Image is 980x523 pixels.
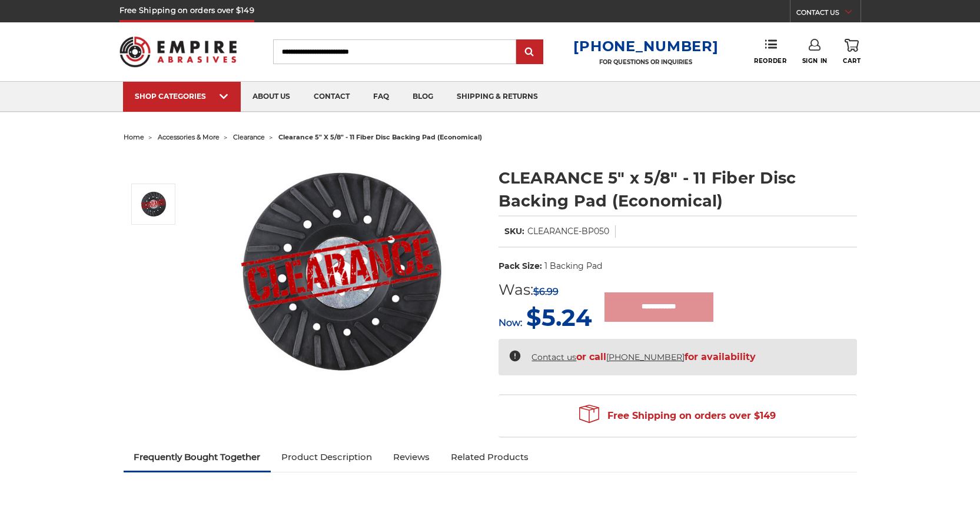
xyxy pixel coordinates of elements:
a: Cart [843,39,861,65]
a: shipping & returns [445,82,550,112]
span: or call for availability [531,345,756,369]
span: clearance 5" x 5/8" - 11 fiber disc backing pad (economical) [278,133,482,141]
a: contact [302,82,361,112]
img: CLEARANCE 5" x 5/8" - 11 Fiber Disc Backing Pad (Economical) [224,154,460,389]
a: Frequently Bought Together [124,444,271,470]
dd: 1 Backing Pad [544,260,602,272]
a: blog [401,82,445,112]
span: Free Shipping on orders over $149 [579,404,776,428]
a: faq [361,82,401,112]
a: [PHONE_NUMBER] [573,38,718,55]
img: CLEARANCE 5" x 5/8" - 11 Fiber Disc Backing Pad (Economical) [139,189,168,219]
a: about us [241,82,302,112]
a: accessories & more [158,133,220,141]
div: Was: [499,279,592,301]
img: Empire Abrasives [119,29,237,75]
dt: SKU: [504,225,524,238]
a: CONTACT US [796,6,861,22]
a: Contact us [531,352,576,362]
span: $6.99 [533,286,559,297]
a: Product Description [271,444,383,470]
span: Cart [843,57,861,65]
span: $5.24 [526,303,592,332]
div: SHOP CATEGORIES [135,92,229,101]
p: FOR QUESTIONS OR INQUIRIES [573,58,718,66]
h1: CLEARANCE 5" x 5/8" - 11 Fiber Disc Backing Pad (Economical) [499,166,857,212]
span: Sign In [802,57,828,65]
a: home [124,133,144,141]
a: Related Products [440,444,539,470]
a: clearance [233,133,265,141]
dd: CLEARANCE-BP050 [527,225,609,238]
a: Reviews [383,444,440,470]
span: Reorder [754,57,786,65]
input: Submit [518,41,542,64]
dt: Pack Size: [499,260,542,272]
a: Reorder [754,39,786,64]
a: [PHONE_NUMBER] [606,352,685,362]
span: Now: [499,317,522,328]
